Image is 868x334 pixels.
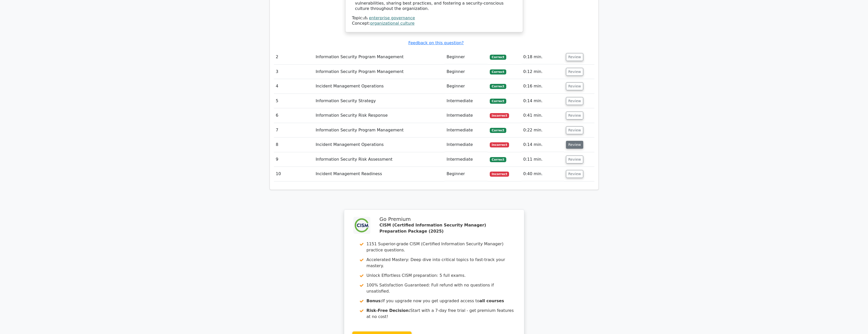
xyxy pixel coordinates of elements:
td: Intermediate [445,152,488,167]
td: 0:14 min. [521,94,564,108]
a: organizational culture [370,21,415,26]
a: Feedback on this question? [408,40,464,45]
td: 0:22 min. [521,123,564,138]
td: Information Security Program Management [313,50,445,64]
td: Intermediate [445,94,488,108]
td: Beginner [445,50,488,64]
span: Incorrect [490,172,509,177]
button: Review [566,156,583,163]
td: 2 [274,50,314,64]
button: Review [566,82,583,90]
td: 0:12 min. [521,65,564,79]
div: Topic: [352,16,516,21]
button: Review [566,53,583,61]
button: Review [566,97,583,105]
div: Concept: [352,21,516,26]
td: 10 [274,167,314,181]
td: 6 [274,108,314,123]
span: Correct [490,128,506,133]
span: Incorrect [490,113,509,118]
td: 0:40 min. [521,167,564,181]
button: Review [566,170,583,178]
span: Correct [490,99,506,104]
button: Review [566,126,583,134]
td: Information Security Program Management [313,123,445,138]
td: 0:18 min. [521,50,564,64]
button: Review [566,141,583,149]
td: 9 [274,152,314,167]
td: 4 [274,79,314,94]
td: Beginner [445,79,488,94]
td: 0:14 min. [521,138,564,152]
td: 0:16 min. [521,79,564,94]
td: Information Security Risk Assessment [313,152,445,167]
td: Intermediate [445,138,488,152]
td: Intermediate [445,108,488,123]
span: Incorrect [490,142,509,147]
td: Incident Management Readiness [313,167,445,181]
button: Review [566,68,583,76]
a: enterprise governance [369,16,415,20]
td: Incident Management Operations [313,79,445,94]
button: Review [566,112,583,119]
td: 3 [274,65,314,79]
td: Information Security Program Management [313,65,445,79]
td: Beginner [445,65,488,79]
td: Beginner [445,167,488,181]
td: 8 [274,138,314,152]
td: Incident Management Operations [313,138,445,152]
span: Correct [490,157,506,162]
span: Correct [490,84,506,89]
td: 0:11 min. [521,152,564,167]
td: Intermediate [445,123,488,138]
td: 5 [274,94,314,108]
td: 0:41 min. [521,108,564,123]
span: Correct [490,69,506,74]
td: 7 [274,123,314,138]
span: Correct [490,55,506,60]
td: Information Security Strategy [313,94,445,108]
td: Information Security Risk Response [313,108,445,123]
